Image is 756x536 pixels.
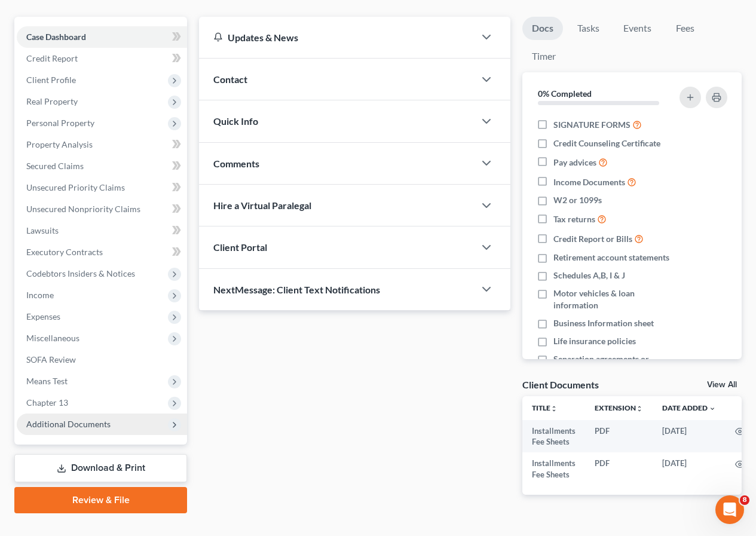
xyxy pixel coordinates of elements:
[26,290,54,300] span: Income
[553,137,660,149] span: Credit Counseling Certificate
[636,405,643,412] i: unfold_more
[553,233,632,245] span: Credit Report or Bills
[26,376,68,386] span: Means Test
[553,176,625,188] span: Income Documents
[26,354,76,365] span: SOFA Review
[553,335,636,347] span: Life insurance policies
[522,45,565,68] a: Timer
[553,252,669,264] span: Retirement account statements
[662,403,716,412] a: Date Added expand_more
[522,17,563,40] a: Docs
[26,96,78,106] span: Real Property
[707,381,737,389] a: View All
[26,75,76,85] span: Client Profile
[213,158,259,169] span: Comments
[14,454,187,482] a: Download & Print
[26,53,78,63] span: Credit Report
[553,269,625,281] span: Schedules A,B, I & J
[26,139,93,149] span: Property Analysis
[553,287,677,311] span: Motor vehicles & loan information
[553,213,595,225] span: Tax returns
[585,452,653,485] td: PDF
[17,241,187,263] a: Executory Contracts
[26,161,84,171] span: Secured Claims
[553,194,602,206] span: W2 or 1099s
[26,225,59,235] span: Lawsuits
[595,403,643,412] a: Extensionunfold_more
[614,17,661,40] a: Events
[26,204,140,214] span: Unsecured Nonpriority Claims
[522,420,585,453] td: Installments Fee Sheets
[213,241,267,253] span: Client Portal
[553,157,596,169] span: Pay advices
[17,177,187,198] a: Unsecured Priority Claims
[213,73,247,85] span: Contact
[653,420,726,453] td: [DATE]
[666,17,704,40] a: Fees
[26,32,86,42] span: Case Dashboard
[17,220,187,241] a: Lawsuits
[715,495,744,524] iframe: Intercom live chat
[522,452,585,485] td: Installments Fee Sheets
[17,198,187,220] a: Unsecured Nonpriority Claims
[213,284,380,295] span: NextMessage: Client Text Notifications
[26,333,79,343] span: Miscellaneous
[17,134,187,155] a: Property Analysis
[26,118,94,128] span: Personal Property
[26,247,103,257] span: Executory Contracts
[14,487,187,513] a: Review & File
[26,419,111,429] span: Additional Documents
[550,405,558,412] i: unfold_more
[213,31,460,44] div: Updates & News
[17,26,187,48] a: Case Dashboard
[553,317,654,329] span: Business Information sheet
[585,420,653,453] td: PDF
[26,268,135,278] span: Codebtors Insiders & Notices
[538,88,592,99] strong: 0% Completed
[709,405,716,412] i: expand_more
[26,182,125,192] span: Unsecured Priority Claims
[17,349,187,370] a: SOFA Review
[17,155,187,177] a: Secured Claims
[26,311,60,321] span: Expenses
[17,48,187,69] a: Credit Report
[553,119,630,131] span: SIGNATURE FORMS
[213,115,258,127] span: Quick Info
[213,200,311,211] span: Hire a Virtual Paralegal
[740,495,749,505] span: 8
[553,353,677,377] span: Separation agreements or decrees of divorces
[532,403,558,412] a: Titleunfold_more
[568,17,609,40] a: Tasks
[522,378,599,391] div: Client Documents
[26,397,68,408] span: Chapter 13
[653,452,726,485] td: [DATE]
